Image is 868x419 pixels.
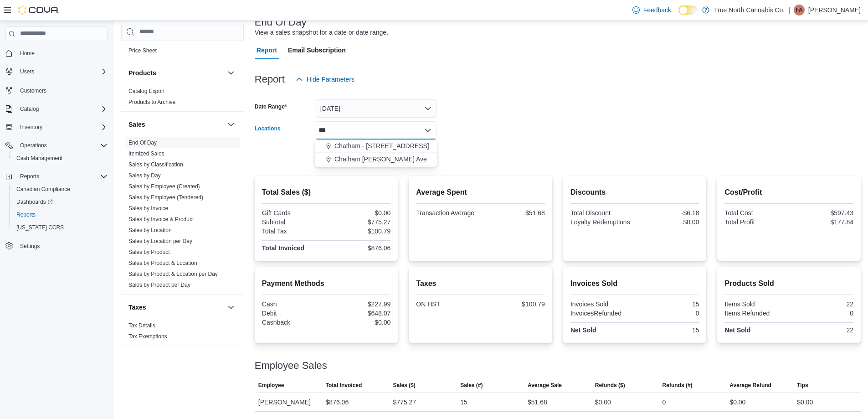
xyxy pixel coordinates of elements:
button: Reports [2,170,111,183]
span: Average Refund [729,382,771,389]
h3: Report [255,74,285,85]
button: Catalog [2,103,111,115]
span: Tips [797,382,808,389]
span: Dashboards [16,198,53,206]
div: 0 [637,310,699,317]
span: [US_STATE] CCRS [16,224,64,231]
p: [PERSON_NAME] [808,5,861,16]
span: Sales by Employee (Created) [128,183,200,190]
div: 22 [791,300,853,308]
div: $597.43 [791,209,853,217]
div: Subtotal [262,218,324,226]
div: Total Tax [262,228,324,235]
span: Reports [13,209,108,220]
span: Sales by Product & Location per Day [128,270,218,278]
span: Home [16,47,108,59]
div: Items Refunded [724,310,787,317]
a: Sales by Product & Location per Day [128,271,218,277]
div: 15 [637,326,699,334]
input: Dark Mode [678,5,698,15]
div: 15 [637,300,699,308]
span: Sales by Location per Day [128,238,192,245]
button: Canadian Compliance [9,183,111,196]
span: Sales by Location [128,227,172,234]
button: [DATE] [315,99,437,118]
a: Sales by Day [128,172,161,179]
div: Gift Cards [262,209,324,217]
button: Settings [2,239,111,253]
span: Itemized Sales [128,150,164,157]
button: Cash Management [9,152,111,165]
button: Operations [16,140,51,151]
h2: Taxes [416,278,545,289]
div: $876.06 [326,397,349,408]
span: Chatham - [STREET_ADDRESS] [334,141,429,150]
div: $775.27 [393,397,416,408]
div: Taxes [121,320,244,346]
div: Items Sold [724,300,787,308]
span: Sales by Employee (Tendered) [128,194,203,201]
span: Email Subscription [288,41,346,59]
a: Sales by Classification [128,161,183,168]
span: Sales by Product per Day [128,281,190,289]
a: Sales by Location [128,227,172,233]
a: Settings [16,241,43,252]
label: Locations [255,125,281,132]
button: Sales [128,120,224,129]
span: Inventory [20,124,42,131]
a: Products to Archive [128,99,175,105]
span: Sales by Product & Location [128,259,197,267]
div: 0 [663,397,666,408]
div: $0.00 [729,397,745,408]
span: Customers [16,84,108,96]
h3: Products [128,68,156,78]
div: InvoicesRefunded [570,310,633,317]
h2: Average Spent [416,187,545,198]
span: Dashboards [13,197,108,207]
div: $876.06 [328,244,390,252]
div: Total Cost [724,209,787,217]
span: End Of Day [128,139,157,146]
p: | [788,5,790,16]
a: Catalog Export [128,88,164,94]
h3: Taxes [128,303,146,312]
button: Inventory [2,121,111,134]
button: Operations [2,139,111,152]
h2: Payment Methods [262,278,391,289]
span: Refunds (#) [663,382,693,389]
div: Debit [262,310,324,317]
div: Total Discount [570,209,633,217]
span: Reports [16,211,36,218]
a: Tax Details [128,322,155,329]
a: Sales by Employee (Tendered) [128,194,203,201]
span: Users [20,68,34,75]
button: Taxes [128,303,224,312]
span: Hide Parameters [307,75,354,84]
h2: Invoices Sold [570,278,699,289]
div: $0.00 [328,319,390,326]
h2: Products Sold [724,278,853,289]
button: Close list of options [424,127,431,134]
a: Sales by Product & Location [128,260,197,266]
span: Sales by Classification [128,161,183,168]
div: Loyalty Redemptions [570,218,633,226]
span: Employee [258,382,284,389]
button: Users [16,66,38,77]
button: Home [2,47,111,60]
span: Tax Exemptions [128,333,167,340]
h3: End Of Day [255,17,307,28]
span: Settings [20,243,40,250]
a: Dashboards [13,197,56,207]
span: Sales by Product [128,248,170,256]
span: Reports [20,173,39,180]
a: Sales by Invoice & Product [128,216,194,222]
div: $0.00 [797,397,813,408]
span: Sales (#) [460,382,483,389]
button: Inventory [16,122,46,133]
button: Hide Parameters [292,70,358,88]
span: Price Sheet [128,47,157,54]
div: $51.68 [528,397,547,408]
button: Catalog [16,103,42,114]
nav: Complex example [5,43,108,276]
